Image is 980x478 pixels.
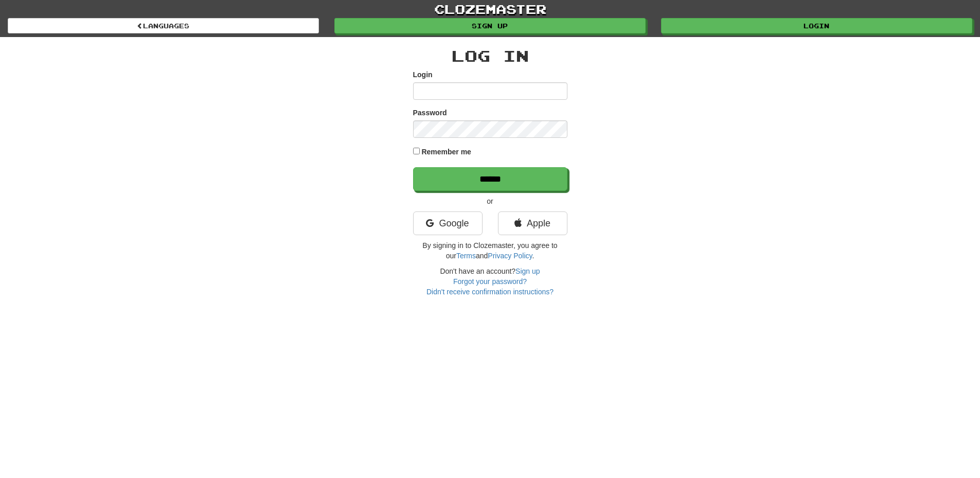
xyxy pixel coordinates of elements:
p: or [413,196,567,206]
a: Forgot your password? [453,277,527,286]
p: By signing in to Clozemaster, you agree to our and . [413,240,567,261]
a: Login [661,18,972,33]
a: Terms [456,252,476,260]
label: Password [413,108,447,118]
a: Sign up [334,18,646,33]
a: Languages [8,18,319,33]
a: Sign up [515,267,540,275]
h2: Log In [413,47,567,64]
a: Apple [498,211,567,235]
label: Remember me [421,147,471,157]
label: Login [413,69,433,80]
a: Didn't receive confirmation instructions? [426,288,554,296]
a: Privacy Policy [488,252,532,260]
div: Don't have an account? [413,266,567,297]
a: Google [413,211,483,235]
